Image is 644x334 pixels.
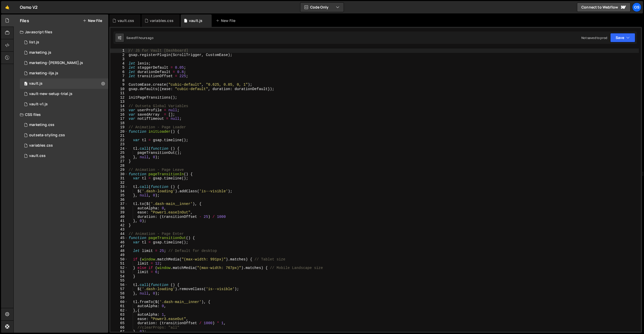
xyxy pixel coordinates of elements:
[110,274,128,279] div: 54
[110,83,128,87] div: 9
[20,58,108,68] div: 16596/45424.js
[20,140,108,151] div: 16596/45154.css
[29,133,65,138] div: outseta-styling.css
[29,61,83,65] div: marketing-[PERSON_NAME].js
[110,70,128,74] div: 6
[110,125,128,130] div: 19
[110,91,128,96] div: 11
[189,18,202,23] div: vault.js
[110,53,128,57] div: 2
[110,189,128,194] div: 34
[110,108,128,113] div: 15
[118,18,134,23] div: vault.css
[20,99,108,109] div: 16596/45132.js
[20,68,108,78] div: 16596/45423.js
[110,172,128,177] div: 30
[110,257,128,262] div: 50
[110,283,128,287] div: 56
[110,261,128,266] div: 51
[110,321,128,325] div: 65
[20,130,108,140] div: 16596/45156.css
[110,296,128,300] div: 59
[29,92,72,96] div: vault-new-setup-trial.js
[110,193,128,198] div: 35
[110,304,128,308] div: 61
[110,330,128,334] div: 67
[150,18,174,23] div: variables.css
[110,113,128,117] div: 16
[110,232,128,236] div: 44
[110,202,128,206] div: 37
[110,96,128,100] div: 12
[577,3,631,12] a: Connect to Webflow
[110,49,128,53] div: 1
[14,27,108,37] div: Javascript files
[110,308,128,313] div: 62
[110,74,128,78] div: 7
[110,78,128,83] div: 8
[110,325,128,330] div: 66
[110,313,128,317] div: 63
[110,227,128,232] div: 43
[110,287,128,291] div: 57
[110,249,128,253] div: 48
[110,134,128,138] div: 21
[216,18,237,23] div: New File
[110,215,128,219] div: 40
[110,57,128,61] div: 3
[110,104,128,108] div: 14
[110,266,128,270] div: 52
[29,40,39,45] div: list.js
[20,18,29,23] h2: Files
[110,300,128,304] div: 60
[20,78,108,89] div: 16596/45133.js
[110,185,128,189] div: 33
[110,240,128,245] div: 46
[126,36,153,40] div: Saved
[110,317,128,321] div: 64
[29,102,48,107] div: vault-v1.js
[29,71,58,76] div: marketing-ilja.js
[110,236,128,240] div: 45
[29,143,53,148] div: variables.css
[110,291,128,296] div: 58
[29,154,46,158] div: vault.css
[300,3,344,12] button: Code Only
[110,100,128,104] div: 13
[610,33,635,42] button: Save
[20,4,38,10] div: Osmo V2
[110,279,128,283] div: 55
[581,36,607,40] div: Not saved to prod
[24,82,27,86] span: 0
[20,151,108,161] div: 16596/45153.css
[110,138,128,142] div: 22
[29,50,51,55] div: marketing.js
[1,1,14,13] a: 🤙
[20,120,108,130] div: 16596/45446.css
[110,270,128,274] div: 53
[110,198,128,202] div: 36
[110,130,128,134] div: 20
[110,121,128,125] div: 18
[14,109,108,120] div: CSS files
[20,47,108,58] div: 16596/45422.js
[110,151,128,155] div: 25
[110,142,128,147] div: 23
[29,123,54,127] div: marketing.css
[110,181,128,185] div: 32
[136,36,153,40] div: 11 hours ago
[110,219,128,223] div: 41
[110,223,128,228] div: 42
[110,168,128,172] div: 29
[110,244,128,249] div: 47
[20,89,108,99] div: 16596/45152.js
[110,206,128,211] div: 38
[110,155,128,160] div: 26
[110,253,128,257] div: 49
[110,66,128,70] div: 5
[110,176,128,181] div: 31
[110,164,128,168] div: 28
[110,61,128,66] div: 4
[632,3,641,12] a: Os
